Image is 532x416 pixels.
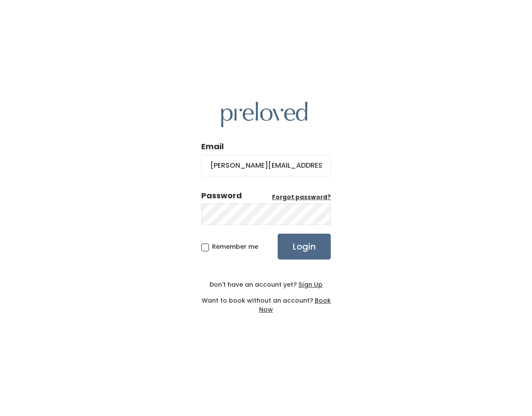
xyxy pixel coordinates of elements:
a: Forgot password? [272,193,331,202]
label: Email [201,141,224,152]
a: Book Now [259,296,331,314]
input: Login [278,234,331,260]
u: Sign Up [298,280,323,289]
div: Password [201,190,242,201]
u: Forgot password? [272,193,331,201]
img: preloved logo [221,102,307,127]
span: Remember me [212,242,258,251]
div: Don't have an account yet? [201,280,331,289]
div: Want to book without an account? [201,289,331,314]
a: Sign Up [297,280,323,289]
